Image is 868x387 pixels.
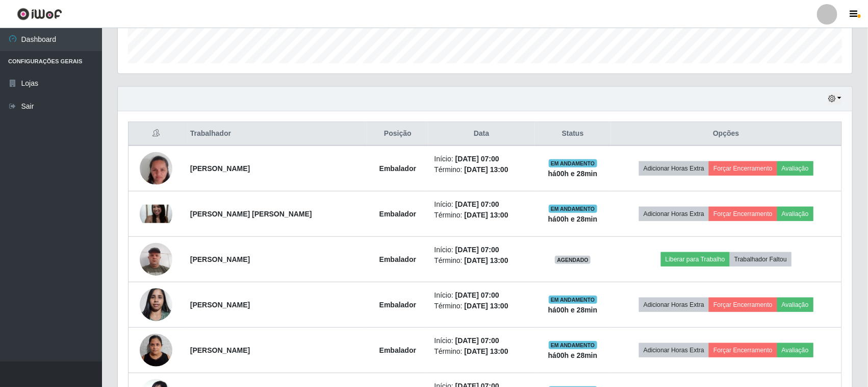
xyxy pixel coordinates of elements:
strong: Embalador [379,301,416,309]
time: [DATE] 13:00 [465,165,508,174]
button: Liberar para Trabalho [661,252,730,267]
span: EM ANDAMENTO [549,341,597,349]
time: [DATE] 13:00 [465,211,508,219]
time: [DATE] 13:00 [465,302,508,310]
strong: [PERSON_NAME] [PERSON_NAME] [190,210,312,218]
span: AGENDADO [555,256,591,264]
img: 1676406696762.jpeg [140,205,172,223]
strong: [PERSON_NAME] [190,301,250,309]
strong: [PERSON_NAME] [190,346,250,354]
time: [DATE] 13:00 [465,256,508,264]
button: Avaliação [777,161,813,176]
button: Avaliação [777,343,813,357]
strong: [PERSON_NAME] [190,164,250,173]
th: Data [428,122,535,146]
button: Avaliação [777,298,813,312]
img: 1700330584258.jpeg [140,328,172,372]
strong: Embalador [379,346,416,354]
strong: há 00 h e 28 min [548,351,598,359]
button: Forçar Encerramento [709,161,777,176]
button: Forçar Encerramento [709,207,777,221]
strong: Embalador [379,164,416,173]
img: 1709375112510.jpeg [140,237,172,281]
th: Trabalhador [184,122,368,146]
button: Trabalhador Faltou [730,252,792,267]
li: Início: [435,335,529,346]
li: Início: [435,154,529,164]
button: Forçar Encerramento [709,343,777,357]
time: [DATE] 07:00 [455,246,499,254]
time: [DATE] 07:00 [455,200,499,208]
li: Término: [435,346,529,357]
strong: Embalador [379,210,416,218]
li: Término: [435,255,529,266]
strong: há 00 h e 28 min [548,306,598,314]
li: Início: [435,290,529,301]
th: Status [535,122,611,146]
li: Início: [435,245,529,255]
button: Adicionar Horas Extra [639,161,709,176]
strong: Embalador [379,255,416,263]
img: 1696515071857.jpeg [140,283,172,326]
button: Adicionar Horas Extra [639,298,709,312]
span: EM ANDAMENTO [549,296,597,304]
li: Término: [435,301,529,311]
button: Adicionar Horas Extra [639,207,709,221]
strong: [PERSON_NAME] [190,255,250,263]
button: Avaliação [777,207,813,221]
li: Início: [435,199,529,210]
img: CoreUI Logo [17,8,62,20]
time: [DATE] 07:00 [455,336,499,345]
button: Adicionar Horas Extra [639,343,709,357]
time: [DATE] 07:00 [455,155,499,163]
span: EM ANDAMENTO [549,159,597,167]
strong: há 00 h e 28 min [548,170,598,178]
th: Opções [611,122,842,146]
li: Término: [435,210,529,221]
span: EM ANDAMENTO [549,205,597,213]
img: 1672943199458.jpeg [140,136,172,201]
time: [DATE] 13:00 [465,347,508,355]
th: Posição [367,122,428,146]
strong: há 00 h e 28 min [548,215,598,223]
li: Término: [435,164,529,175]
time: [DATE] 07:00 [455,291,499,299]
button: Forçar Encerramento [709,298,777,312]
